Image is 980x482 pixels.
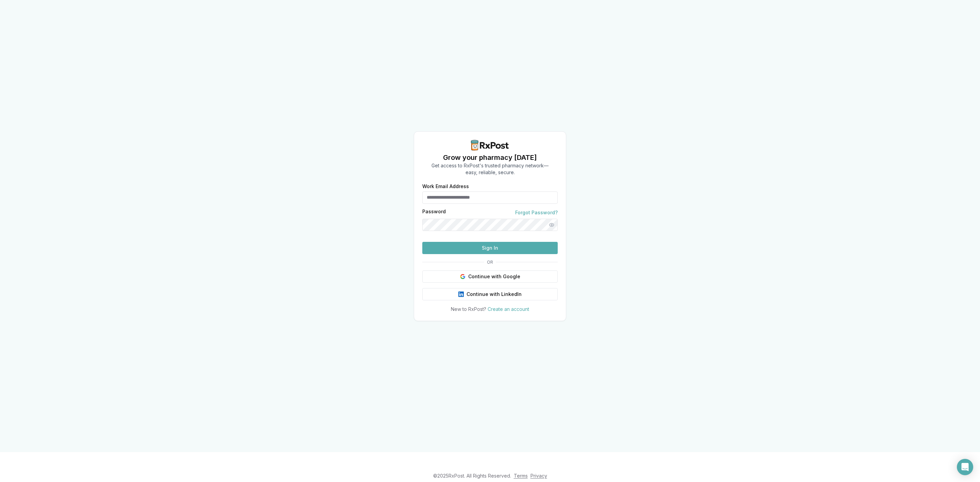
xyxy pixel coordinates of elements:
[530,473,547,479] a: Privacy
[431,153,549,162] h1: Grow your pharmacy [DATE]
[422,184,558,189] label: Work Email Address
[514,473,528,479] a: Terms
[451,306,486,312] span: New to RxPost?
[431,162,549,176] p: Get access to RxPost's trusted pharmacy network— easy, reliable, secure.
[488,306,529,312] a: Create an account
[458,292,464,297] img: LinkedIn
[460,274,465,279] img: Google
[422,288,558,300] button: Continue with LinkedIn
[468,140,512,151] img: RxPost Logo
[422,242,558,254] button: Sign In
[957,459,973,475] div: Open Intercom Messenger
[515,209,558,216] a: Forgot Password?
[545,219,558,231] button: Show password
[422,270,558,283] button: Continue with Google
[484,260,496,265] span: OR
[422,209,446,216] label: Password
